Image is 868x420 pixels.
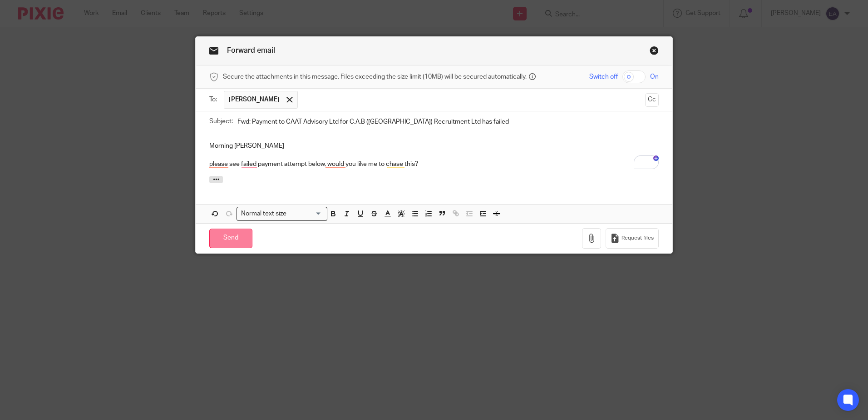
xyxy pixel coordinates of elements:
a: Close this dialog window [650,46,659,58]
span: Secure the attachments in this message. Files exceeding the size limit (10MB) will be secured aut... [223,72,527,81]
span: Switch off [589,72,618,81]
input: Search for option [289,209,322,219]
span: Request files [621,235,654,242]
div: Search for option [237,207,327,221]
span: Forward email [227,47,275,54]
div: To enrich screen reader interactions, please activate Accessibility in Grammarly extension settings [196,132,672,176]
span: Normal text size [239,209,288,219]
button: Request files [606,228,658,249]
label: To: [209,95,219,104]
input: Send [209,229,252,248]
p: please see failed payment attempt below, would you like me to chase this? [209,160,659,169]
label: Subject: [209,117,233,126]
span: On [650,72,659,81]
p: Morning [PERSON_NAME] [209,141,659,150]
button: Cc [645,93,659,107]
span: [PERSON_NAME] [229,95,280,104]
